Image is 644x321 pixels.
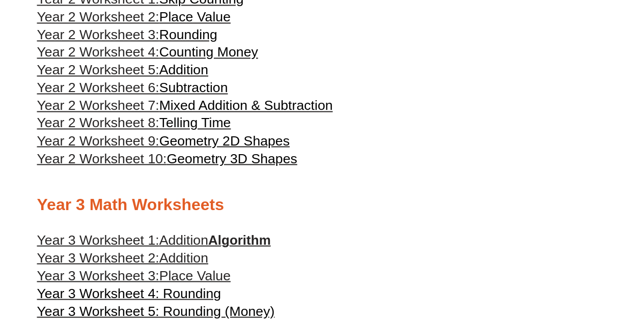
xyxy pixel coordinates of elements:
[37,194,607,215] h2: Year 3 Math Worksheets
[159,98,333,113] span: Mixed Addition & Subtraction
[37,232,271,247] a: Year 3 Worksheet 1:AdditionAlgorithm
[37,249,208,267] a: Year 3 Worksheet 2:Addition
[37,250,159,265] span: Year 3 Worksheet 2:
[37,44,258,60] a: Year 2 Worksheet 4:Counting Money
[37,80,159,95] span: Year 2 Worksheet 6:
[159,115,231,130] span: Telling Time
[159,80,228,95] span: Subtraction
[159,9,231,24] span: Place Value
[37,62,159,77] span: Year 2 Worksheet 5:
[37,133,290,148] a: Year 2 Worksheet 9:Geometry 2D Shapes
[37,98,159,113] span: Year 2 Worksheet 7:
[37,302,275,320] a: Year 3 Worksheet 5: Rounding (Money)
[159,268,231,283] span: Place Value
[37,268,159,283] span: Year 3 Worksheet 3:
[37,151,297,166] a: Year 2 Worksheet 10:Geometry 3D Shapes
[37,267,231,284] a: Year 3 Worksheet 3:Place Value
[159,27,217,42] span: Rounding
[593,272,644,321] iframe: Chat Widget
[166,151,297,166] span: Geometry 3D Shapes
[159,44,258,60] span: Counting Money
[159,62,208,77] span: Addition
[37,44,159,60] span: Year 2 Worksheet 4:
[37,115,231,130] a: Year 2 Worksheet 8:Telling Time
[37,285,221,301] span: Year 3 Worksheet 4: Rounding
[159,232,208,247] span: Addition
[37,27,159,42] span: Year 2 Worksheet 3:
[37,133,159,148] span: Year 2 Worksheet 9:
[37,303,275,318] span: Year 3 Worksheet 5: Rounding (Money)
[37,27,217,42] a: Year 2 Worksheet 3:Rounding
[159,250,208,265] span: Addition
[37,115,159,130] span: Year 2 Worksheet 8:
[37,284,221,302] a: Year 3 Worksheet 4: Rounding
[37,98,333,113] a: Year 2 Worksheet 7:Mixed Addition & Subtraction
[37,9,231,24] a: Year 2 Worksheet 2:Place Value
[37,9,159,24] span: Year 2 Worksheet 2:
[37,62,208,77] a: Year 2 Worksheet 5:Addition
[37,232,159,247] span: Year 3 Worksheet 1:
[37,151,167,166] span: Year 2 Worksheet 10:
[159,133,290,148] span: Geometry 2D Shapes
[37,80,228,95] a: Year 2 Worksheet 6:Subtraction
